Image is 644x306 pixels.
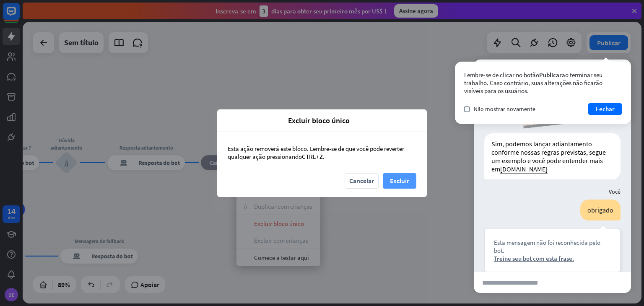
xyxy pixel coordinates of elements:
font: CTRL+Z [302,153,323,161]
font: Cancelar [349,176,374,185]
font: Esta mensagem não foi reconhecida pelo bot. [494,239,600,254]
font: Esta ação removerá este bloco. Lembre-se de que você pode reverter qualquer ação pressionando [228,145,404,161]
font: ao terminar seu trabalho. Caso contrário, suas alterações não ficarão visíveis para os usuários. [464,71,602,95]
font: Treine seu bot com esta frase. [494,254,574,262]
button: Cancelar [345,173,379,189]
button: Abra o widget de bate-papo do LiveChat [7,3,32,29]
font: Publicar [539,71,562,79]
div: Sim, podemos lançar adiantamento conforme nossas regras previstas, segue um exemplo e você pode e... [484,133,621,179]
font: Fechar [596,105,615,113]
font: Você [609,188,621,195]
font: Lembre-se de clicar no botão [464,71,539,79]
button: Fechar [588,103,622,115]
div: obrigado [580,200,621,220]
font: enviar [565,277,625,288]
a: [DOMAIN_NAME] [500,165,548,173]
font: . [323,153,325,161]
font: Não mostrar novamente [474,105,535,113]
button: Excluir [383,173,416,189]
font: Excluir [390,176,409,185]
font: Excluir bloco único [288,116,350,125]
